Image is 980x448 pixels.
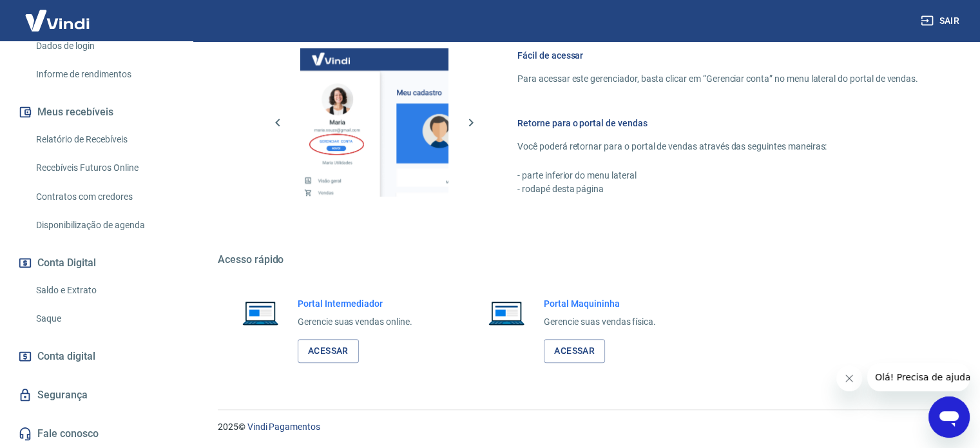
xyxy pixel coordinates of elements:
button: Meus recebíveis [15,98,177,126]
a: Dados de login [31,33,177,59]
a: Vindi Pagamentos [247,422,320,432]
p: Gerencie suas vendas física. [544,315,656,329]
span: Conta digital [37,347,95,365]
h6: Retorne para o portal de vendas [517,117,918,130]
iframe: Botão para abrir a janela de mensagens [928,396,970,438]
a: Segurança [15,381,177,409]
a: Saque [31,306,177,332]
h6: Portal Intermediador [298,297,412,310]
p: - rodapé desta página [517,182,918,196]
p: Você poderá retornar para o portal de vendas através das seguintes maneiras: [517,140,918,153]
a: Conta digital [15,342,177,371]
a: Recebíveis Futuros Online [31,155,177,181]
button: Conta Digital [15,249,177,277]
h6: Portal Maquininha [544,297,656,310]
a: Acessar [298,339,359,363]
button: Sair [918,9,965,33]
h5: Acesso rápido [218,253,949,266]
p: 2025 © [218,420,949,434]
iframe: Mensagem da empresa [867,363,970,391]
p: Para acessar este gerenciador, basta clicar em “Gerenciar conta” no menu lateral do portal de ven... [517,72,918,86]
a: Relatório de Recebíveis [31,126,177,153]
a: Saldo e Extrato [31,277,177,304]
img: Imagem de um notebook aberto [479,297,533,328]
span: Olá! Precisa de ajuda? [8,9,108,19]
a: Informe de rendimentos [31,61,177,88]
a: Contratos com credores [31,184,177,210]
p: Gerencie suas vendas online. [298,315,412,329]
iframe: Fechar mensagem [836,365,862,391]
img: Imagem da dashboard mostrando o botão de gerenciar conta na sidebar no lado esquerdo [300,48,448,197]
p: - parte inferior do menu lateral [517,169,918,182]
img: Vindi [15,1,99,40]
a: Acessar [544,339,605,363]
img: Imagem de um notebook aberto [233,297,287,328]
a: Disponibilização de agenda [31,212,177,239]
a: Fale conosco [15,420,177,448]
h6: Fácil de acessar [517,49,918,62]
